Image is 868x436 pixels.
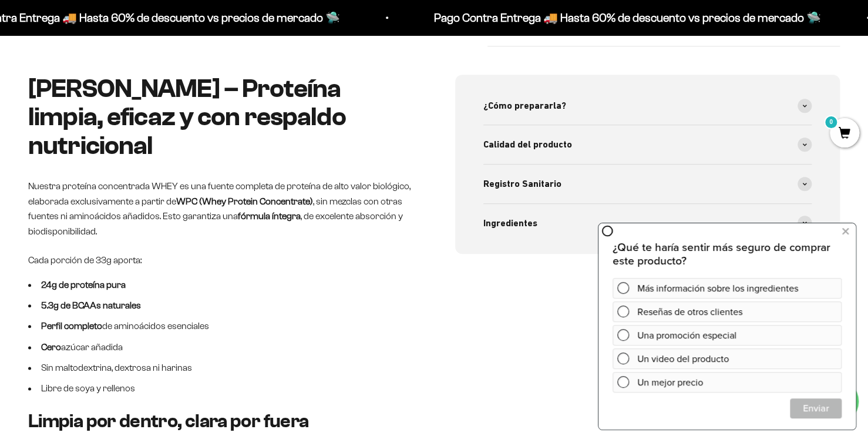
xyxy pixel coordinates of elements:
[41,300,141,310] strong: 5.3g de BCAAs naturales
[432,8,819,27] p: Pago Contra Entrega 🚚 Hasta 60% de descuento vs precios de mercado 🛸
[41,280,126,290] strong: 24g de proteína pura
[824,115,838,129] mark: 0
[28,411,308,431] strong: Limpia por dentro, clara por fuera
[830,128,859,140] a: 0
[483,204,812,243] summary: Ingredientes
[483,176,561,192] span: Registro Sanitario
[176,196,313,206] strong: WPC (Whey Protein Concentrate)
[41,321,102,331] strong: Perfil completo
[41,342,61,352] strong: Cero
[28,179,413,239] p: Nuestra proteína concentrada WHEY es una fuente completa de proteína de alto valor biológico, ela...
[28,381,413,396] li: Libre de soya y rellenos
[483,98,566,113] span: ¿Cómo prepararla?
[598,222,856,430] iframe: zigpoll-iframe
[28,253,413,268] p: Cada porción de 33g aporta:
[28,360,413,375] li: Sin maltodextrina, dextrosa ni harinas
[483,216,537,231] span: Ingredientes
[483,137,572,152] span: Calidad del producto
[238,211,301,221] strong: fórmula íntegra
[483,86,812,125] summary: ¿Cómo prepararla?
[483,125,812,164] summary: Calidad del producto
[28,318,413,334] li: de aminoácidos esenciales
[483,165,812,203] summary: Registro Sanitario
[28,340,413,355] li: azúcar añadida
[28,75,413,160] h2: [PERSON_NAME] – Proteína limpia, eficaz y con respaldo nutricional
